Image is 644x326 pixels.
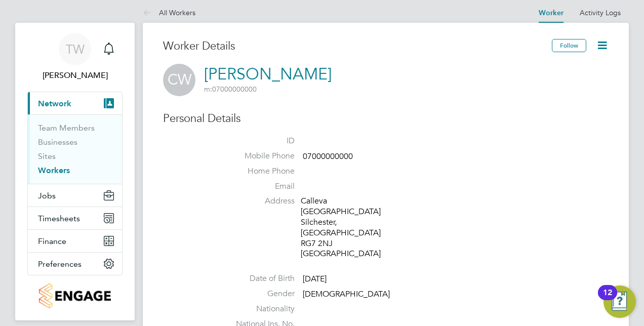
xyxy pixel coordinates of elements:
[38,99,71,108] span: Network
[28,253,122,275] button: Preferences
[28,114,122,184] div: Network
[38,166,70,175] a: Workers
[38,236,66,246] span: Finance
[224,196,295,207] label: Address
[204,64,332,84] a: [PERSON_NAME]
[163,39,552,54] h3: Worker Details
[224,304,295,314] label: Nationality
[163,64,195,96] span: CW
[28,207,122,229] button: Timesheets
[38,137,77,147] a: Businesses
[204,85,257,94] span: 07000000000
[38,123,95,133] a: Team Members
[224,273,295,284] label: Date of Birth
[224,289,295,299] label: Gender
[539,9,563,17] a: Worker
[143,8,195,17] a: All Workers
[303,289,390,299] span: [DEMOGRAPHIC_DATA]
[27,33,123,81] a: TW[PERSON_NAME]
[15,23,135,320] nav: Main navigation
[603,293,612,306] div: 12
[38,214,80,223] span: Timesheets
[204,85,212,94] span: m:
[224,136,295,146] label: ID
[27,69,123,81] span: Toni Wright
[27,283,123,308] a: Go to home page
[39,283,110,308] img: countryside-properties-logo-retina.png
[38,191,56,200] span: Jobs
[28,92,122,114] button: Network
[552,39,586,52] button: Follow
[224,151,295,161] label: Mobile Phone
[28,230,122,252] button: Finance
[38,259,82,269] span: Preferences
[303,151,353,161] span: 07000000000
[163,111,609,126] h3: Personal Details
[28,184,122,207] button: Jobs
[603,286,636,318] button: Open Resource Center, 12 new notifications
[301,196,397,259] div: Calleva [GEOGRAPHIC_DATA] Silchester, [GEOGRAPHIC_DATA] RG7 2NJ [GEOGRAPHIC_DATA]
[38,151,56,161] a: Sites
[66,43,85,56] span: TW
[224,181,295,192] label: Email
[580,8,621,17] a: Activity Logs
[224,166,295,177] label: Home Phone
[303,274,327,284] span: [DATE]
